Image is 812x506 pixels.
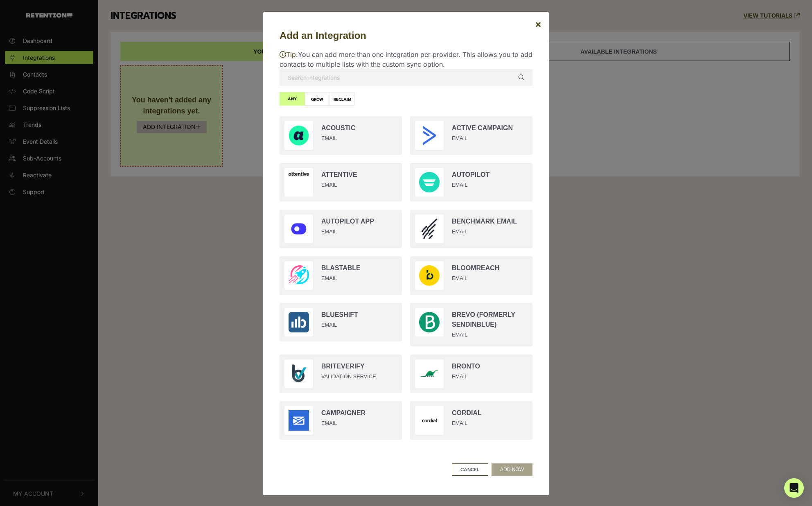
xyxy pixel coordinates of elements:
h5: Add an Integration [280,28,532,43]
label: RECLAIM [329,92,355,106]
span: Tip: [280,50,298,59]
div: Open Intercom Messenger [784,478,804,498]
button: Close [528,13,548,36]
span: × [535,18,541,30]
p: You can add more than one integration per provider. This allows you to add contacts to multiple l... [280,50,532,69]
input: Search integrations [280,69,532,86]
label: ANY [280,92,305,106]
label: GROW [304,92,330,106]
